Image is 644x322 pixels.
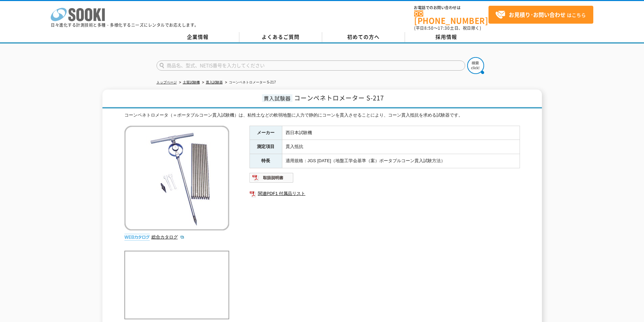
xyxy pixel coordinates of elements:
[414,10,488,24] a: [PHONE_NUMBER]
[249,154,282,168] th: 特長
[124,126,229,230] img: コーンペネトロメーター S-217
[495,10,586,20] span: はこちら
[124,234,150,241] img: webカタログ
[249,177,294,182] a: 取扱説明書
[347,33,380,41] span: 初めての方へ
[151,234,185,240] a: 総合カタログ
[509,10,566,19] strong: お見積り･お問い合わせ
[405,32,488,42] a: 採用情報
[157,32,239,42] a: 企業情報
[239,32,322,42] a: よくあるご質問
[249,126,282,140] th: メーカー
[488,6,593,24] a: お見積り･お問い合わせはこちら
[282,126,520,140] td: 西日本試験機
[282,140,520,154] td: 貫入抵抗
[262,94,292,102] span: 貫入試験器
[51,23,199,27] p: 日々進化する計測技術と多種・多様化するニーズにレンタルでお応えします。
[282,154,520,168] td: 適用規格：JGS [DATE]（地盤工学会基準（案）ポータブルコーン貫入試験方法）
[322,32,405,42] a: 初めての方へ
[438,25,450,31] span: 17:30
[157,60,465,71] input: 商品名、型式、NETIS番号を入力してください
[157,80,177,84] a: トップページ
[183,80,200,84] a: 土質試験機
[224,79,276,86] li: コーンペネトロメーター S-217
[414,6,488,10] span: お電話でのお問い合わせは
[249,140,282,154] th: 測定項目
[249,189,520,198] a: 関連PDF1 付属品リスト
[249,172,294,183] img: 取扱説明書
[124,112,520,119] div: コーンペネトロメータ（＝ポータブルコーン貫入試験機）は、粘性土などの軟弱地盤に人力で静的にコーンを貫入させることにより、コーン貫入抵抗を求める試験器です。
[424,25,434,31] span: 8:50
[414,25,481,31] span: (平日 ～ 土日、祝日除く)
[206,80,223,84] a: 貫入試験器
[467,57,484,74] img: btn_search.png
[294,93,384,102] span: コーンペネトロメーター S-217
